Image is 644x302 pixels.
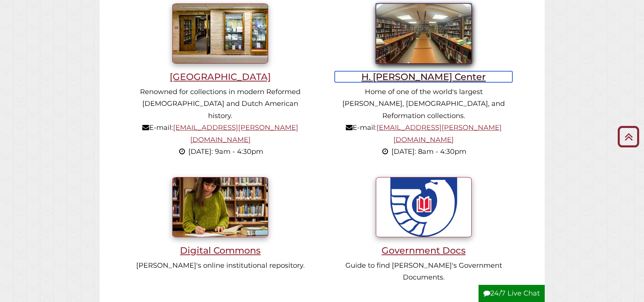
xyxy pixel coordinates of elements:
a: [GEOGRAPHIC_DATA] [132,29,309,82]
p: [PERSON_NAME]'s online institutional repository. [132,260,309,272]
img: Heritage Hall entrance [172,3,268,64]
h3: [GEOGRAPHIC_DATA] [132,71,309,82]
h3: Government Docs [335,245,512,256]
img: Inside Meeter Center [376,3,472,64]
a: [EMAIL_ADDRESS][PERSON_NAME][DOMAIN_NAME] [173,123,298,144]
span: [DATE]: 8am - 4:30pm [391,147,466,156]
h3: Digital Commons [132,245,309,256]
img: Student writing inside library [172,177,268,237]
p: Guide to find [PERSON_NAME]'s Government Documents. [335,260,512,284]
p: Home of one of the world's largest [PERSON_NAME], [DEMOGRAPHIC_DATA], and Reformation collections... [335,86,512,158]
span: [DATE]: 9am - 4:30pm [188,147,263,156]
a: Government Docs [335,203,512,256]
img: U.S. Government Documents seal [376,177,472,237]
p: Renowned for collections in modern Reformed [DEMOGRAPHIC_DATA] and Dutch American history. E-mail: [132,86,309,158]
a: [EMAIL_ADDRESS][PERSON_NAME][DOMAIN_NAME] [377,123,502,144]
h3: H. [PERSON_NAME] Center [335,71,512,82]
a: Digital Commons [132,203,309,256]
a: H. [PERSON_NAME] Center [335,29,512,82]
a: Back to Top [615,130,642,143]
